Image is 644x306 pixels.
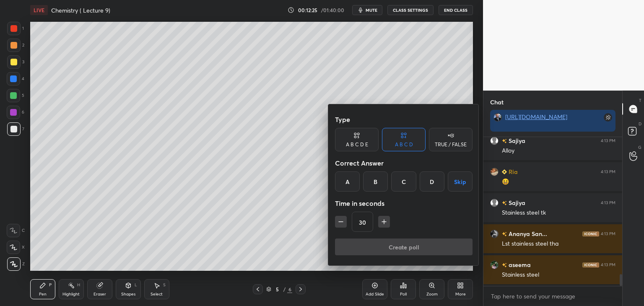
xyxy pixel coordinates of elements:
div: Time in seconds [335,195,473,212]
div: A B C D [395,142,413,147]
div: D [420,171,444,192]
div: B [363,171,388,192]
div: Correct Answer [335,155,473,171]
button: Skip [448,171,473,192]
div: C [391,171,416,192]
div: A [335,171,360,192]
div: A B C D E [346,142,368,147]
div: TRUE / FALSE [435,142,467,147]
div: Type [335,111,473,128]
